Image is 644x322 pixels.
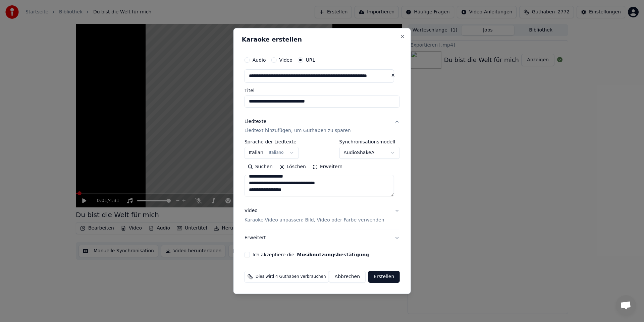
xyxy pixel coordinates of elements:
p: Liedtext hinzufügen, um Guthaben zu sparen [245,128,351,134]
label: Synchronisationsmodell [339,140,399,144]
div: Liedtexte [245,118,266,125]
label: Audio [253,58,266,62]
button: VideoKaraoke-Video anpassen: Bild, Video oder Farbe verwenden [245,202,400,229]
span: Dies wird 4 Guthaben verbrauchen [256,274,326,279]
button: Suchen [245,162,276,173]
button: LiedtexteLiedtext hinzufügen, um Guthaben zu sparen [245,113,400,140]
button: Erweitern [309,162,346,173]
label: Ich akzeptiere die [253,252,369,257]
button: Löschen [276,162,309,173]
button: Erweitert [245,229,400,247]
button: Abbrechen [329,271,366,283]
p: Karaoke-Video anpassen: Bild, Video oder Farbe verwenden [245,217,384,223]
div: Video [245,208,384,224]
h2: Karaoke erstellen [242,37,402,43]
label: Sprache der Liedtexte [245,140,299,144]
div: LiedtexteLiedtext hinzufügen, um Guthaben zu sparen [245,140,400,202]
label: URL [306,58,315,62]
button: Erstellen [368,271,399,283]
label: Video [279,58,292,62]
label: Titel [245,88,400,93]
button: Ich akzeptiere die [297,252,369,257]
